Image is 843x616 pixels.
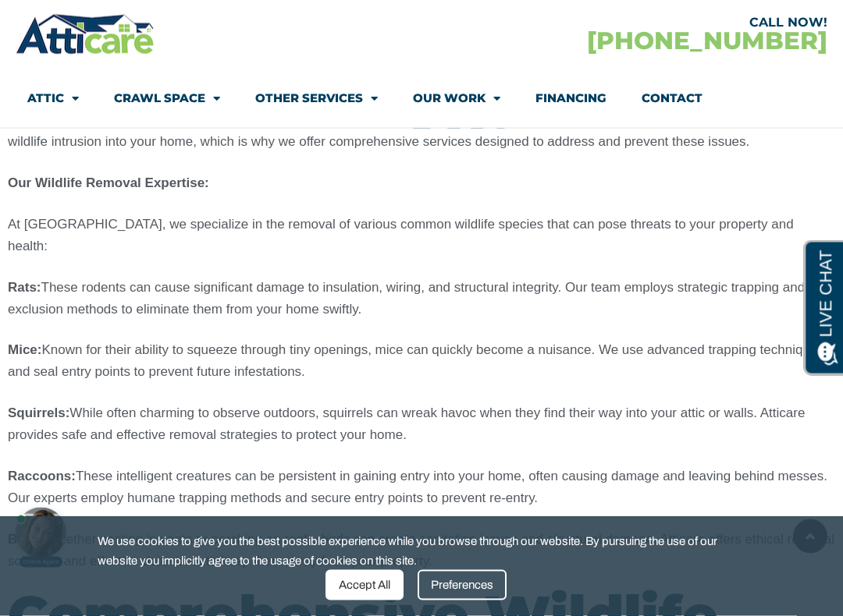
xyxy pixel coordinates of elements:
a: Financing [535,80,606,116]
div: CALL NOW! [421,16,827,29]
span: We use cookies to give you the best possible experience while you browse through our website. By ... [98,532,735,570]
span: Welcome to Atticare, your trusted partner in humane and effective wildlife removal. We understand... [8,113,825,150]
span: These intelligent creatures can be persistent in gaining entry into your home, often causing dama... [8,469,827,506]
div: Accept All [325,570,404,600]
b: Mice: [8,343,41,358]
a: Contact [642,80,702,116]
span: Known for their ability to squeeze through tiny openings, mice can quickly become a nuisance. We ... [8,343,824,380]
span: While often charming to observe outdoors, squirrels can wreak havoc when they find their way into... [8,406,805,443]
strong: Our Wildlife Removal Expertise: [8,176,209,191]
div: Preferences [418,570,507,600]
nav: Menu [27,80,816,116]
a: Our Work [413,80,500,116]
b: Raccoons: [8,469,76,484]
p: At [GEOGRAPHIC_DATA], we specialize in the removal of various common wildlife species that can po... [8,214,835,258]
span: These rodents can cause significant damage to insulation, wiring, and structural integrity. Our t... [8,281,805,317]
b: Rats: [8,281,41,296]
a: Other Services [255,80,378,116]
iframe: Chat Invitation [8,491,86,569]
a: Attic [27,80,79,116]
span: Opens a chat window [38,12,126,32]
a: Crawl Space [114,80,220,116]
b: Squirrels: [8,406,69,421]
